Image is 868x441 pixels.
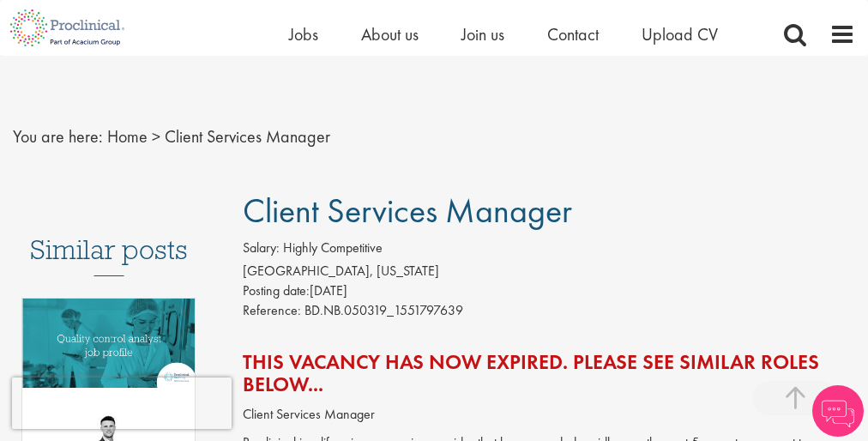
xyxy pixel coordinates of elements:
[304,301,463,319] span: BD.NB.050319_1551797639
[107,125,148,148] a: breadcrumb link
[12,378,232,429] iframe: reCAPTCHA
[289,23,318,45] a: Jobs
[30,235,188,276] h3: Similar posts
[283,239,383,257] span: Highly Competitive
[152,125,160,148] span: >
[243,239,280,258] label: Salary:
[243,351,855,396] h2: This vacancy has now expired. Please see similar roles below...
[361,23,419,45] a: About us
[243,405,855,425] p: Client Services Manager
[243,281,855,301] div: [DATE]
[243,189,572,233] span: Client Services Manager
[243,281,310,299] span: Posting date:
[812,385,864,437] img: Chatbot
[165,125,330,148] span: Client Services Manager
[243,301,301,321] label: Reference:
[547,23,599,45] a: Contact
[13,125,103,148] span: You are here:
[243,262,855,281] div: [GEOGRAPHIC_DATA], [US_STATE]
[642,23,718,45] a: Upload CV
[22,299,195,388] img: quality control analyst job profile
[461,23,504,45] a: Join us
